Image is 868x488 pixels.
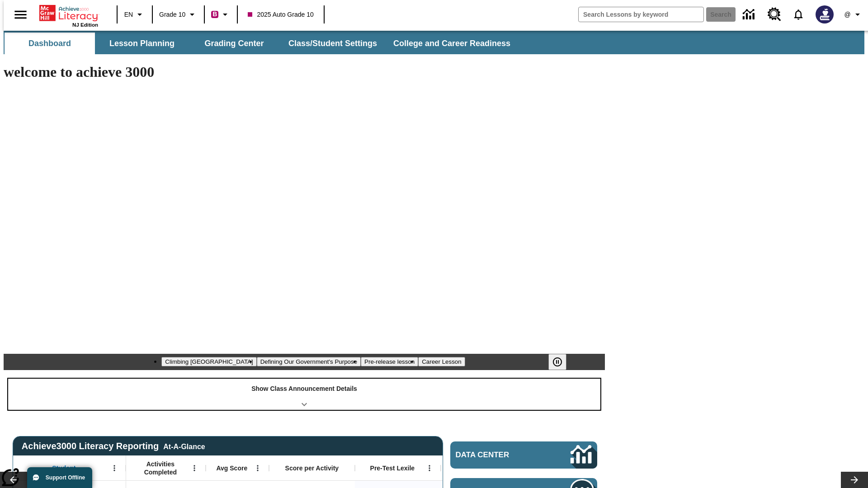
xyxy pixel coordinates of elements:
div: Pause [548,354,576,370]
button: College and Career Readiness [386,33,518,54]
button: Lesson Planning [97,33,187,54]
span: 2025 Auto Grade 10 [248,10,313,19]
span: @ [844,10,850,19]
span: Score per Activity [285,464,339,472]
button: Open Menu [108,461,121,475]
span: NJ Edition [72,22,98,28]
button: Select a new avatar [810,3,839,26]
span: Grade 10 [159,10,185,19]
a: Data Center [450,441,597,469]
a: Resource Center, Will open in new tab [762,2,787,27]
button: Grade: Grade 10, Select a grade [156,6,201,23]
button: Class/Student Settings [281,33,384,54]
span: Activities Completed [131,460,190,476]
button: Slide 4 Career Lesson [418,357,465,366]
button: Language: EN, Select a language [120,6,149,23]
button: Lesson carousel, Next [841,472,868,488]
div: At-A-Glance [163,441,205,451]
span: EN [124,10,133,19]
button: Slide 3 Pre-release lesson [361,357,418,366]
button: Support Offline [27,467,92,488]
button: Dashboard [5,33,95,54]
button: Slide 1 Climbing Mount Tai [161,357,256,366]
button: Open Menu [188,461,201,475]
a: Home [39,4,98,22]
a: Notifications [787,3,810,26]
div: Show Class Announcement Details [8,379,600,410]
div: SubNavbar [4,31,864,54]
button: Grading Center [189,33,279,54]
button: Open Menu [251,461,264,475]
a: Data Center [737,2,762,27]
button: Slide 2 Defining Our Government's Purpose [257,357,361,366]
span: Achieve3000 Literacy Reporting [22,441,205,451]
button: Open Menu [423,461,436,475]
button: Pause [548,354,566,370]
span: Data Center [456,450,540,460]
p: Show Class Announcement Details [251,384,357,394]
input: search field [579,7,703,22]
div: Home [39,3,98,28]
button: Boost Class color is violet red. Change class color [208,6,234,23]
span: Support Offline [46,474,85,481]
span: Student [52,464,75,472]
div: SubNavbar [4,33,519,54]
button: Open side menu [7,1,34,28]
button: Profile/Settings [839,6,868,23]
img: Avatar [816,5,834,23]
span: Pre-Test Lexile [370,464,415,472]
h1: welcome to achieve 3000 [4,64,605,80]
span: B [212,9,217,20]
span: Avg Score [216,464,247,472]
